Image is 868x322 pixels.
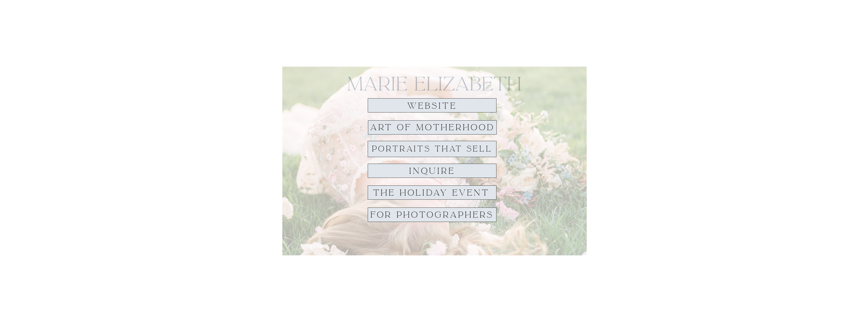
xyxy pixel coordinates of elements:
a: inquire [406,166,458,175]
a: website [403,101,461,111]
a: For Photographers [370,210,494,219]
a: THE HOLIDAY EVENT [368,188,495,197]
a: Art of Motherhood [370,123,495,132]
a: PORTRAITS THAT SELL [368,145,496,154]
